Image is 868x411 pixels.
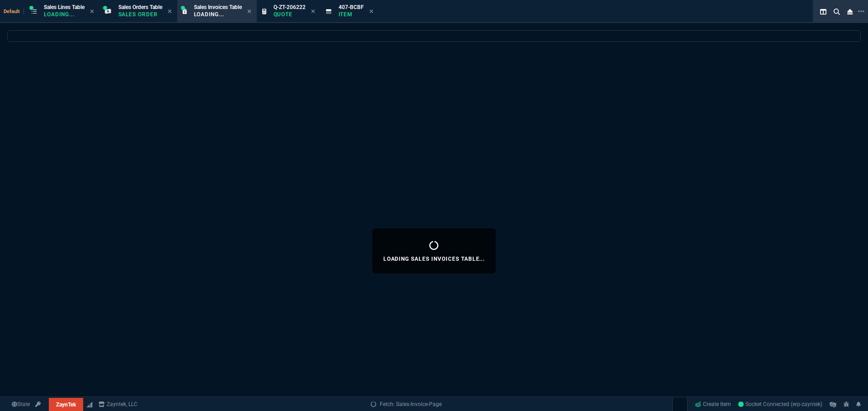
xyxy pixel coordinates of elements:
nx-icon: Search [830,6,844,17]
p: Loading... [44,11,85,18]
p: Item [339,11,364,18]
nx-icon: Split Panels [816,6,830,17]
p: Loading Sales Invoices Table... [383,255,485,263]
nx-icon: Close Tab [311,8,315,15]
nx-icon: Close Tab [369,8,373,15]
a: msbcCompanyName [96,400,140,408]
span: Socket Connected (erp-zayntek) [738,401,822,407]
span: Default [4,9,24,14]
p: Sales Order [118,11,162,18]
span: Q-ZT-206222 [274,4,306,10]
span: Sales Invoices Table [194,4,242,10]
span: Sales Orders Table [118,4,162,10]
nx-icon: Open New Tab [858,7,864,16]
a: Fetch: Sales-Invoice-Page [371,400,442,408]
p: Quote [274,11,306,18]
span: 407-BCBF [339,4,364,10]
a: API TOKEN [33,400,43,408]
a: Create Item [691,397,735,411]
p: Loading... [194,11,239,18]
nx-icon: Close Tab [90,8,94,15]
nx-icon: Close Tab [168,8,172,15]
a: Global State [9,400,33,408]
a: FHU-IzderbD1VkQGAAFY [738,400,822,408]
nx-icon: Close Tab [247,8,251,15]
nx-icon: Close Workbench [844,6,856,17]
span: Sales Lines Table [44,4,85,10]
